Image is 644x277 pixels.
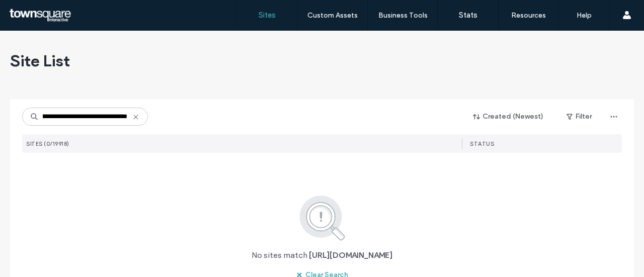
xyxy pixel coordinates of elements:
[10,51,70,71] span: Site List
[577,11,592,20] label: Help
[259,11,276,20] label: Sites
[511,11,546,20] label: Resources
[309,250,392,261] span: [URL][DOMAIN_NAME]
[459,11,477,20] label: Stats
[470,140,494,147] span: STATUS
[23,7,43,16] span: Help
[464,109,552,125] button: Created (Newest)
[307,11,358,20] label: Custom Assets
[556,109,602,125] button: Filter
[252,250,307,261] span: No sites match
[26,140,69,147] span: SITES (0/19918)
[286,194,359,242] img: search.svg
[378,11,428,20] label: Business Tools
